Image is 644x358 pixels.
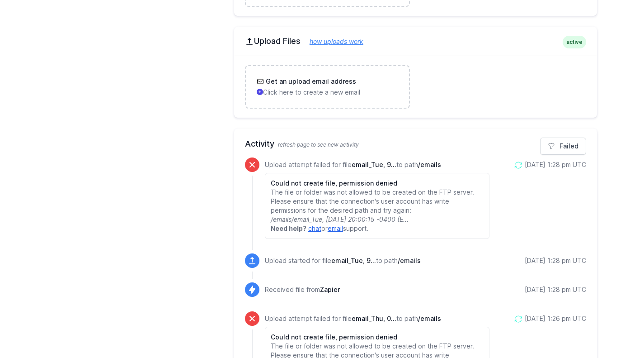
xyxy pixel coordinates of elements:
[352,315,396,322] span: email_Thu, 01 Mar 2018 02:05:42 +0000 (UTC)_Devzetyq (ekmuuxje GombygoHyqzib kcihzj) ZISw.txt
[525,256,586,265] div: [DATE] 1:28 pm UTC
[245,138,586,150] h2: Activity
[418,161,441,168] span: /emails
[418,315,441,322] span: /emails
[271,215,409,223] i: /emails/email_Tue, [DATE] 20:00:15 -0400 (E...
[246,66,409,108] a: Get an upload email address Click here to create a new email
[271,224,306,232] strong: Need help?
[563,36,586,48] span: active
[308,224,321,232] a: chat
[271,224,484,233] p: or support.
[265,160,489,169] p: Upload attempt failed for file to path
[331,257,376,264] span: email_Tue, 9 Sep 2025 20:00:15 -0400 (EDT)_A new version of Employee APP Report is available.txt
[271,179,484,188] h6: Could not create file, permission denied
[328,224,343,232] a: email
[257,88,398,97] p: Click here to create a new email
[265,314,489,323] p: Upload attempt failed for file to path
[525,314,586,323] div: [DATE] 1:26 pm UTC
[265,285,340,294] p: Received file from
[271,188,484,224] p: The file or folder was not allowed to be created on the FTP server. Please ensure that the connec...
[271,333,484,342] h6: Could not create file, permission denied
[320,286,340,293] span: Zapier
[265,256,421,265] p: Upload started for file to path
[540,138,586,155] a: Failed
[352,161,396,168] span: email_Tue, 9 Sep 2025 20:00:15 -0400 (EDT)_A new version of Employee APP Report is available.txt
[245,36,586,47] h2: Upload Files
[525,285,586,294] div: [DATE] 1:28 pm UTC
[301,38,363,45] a: how uploads work
[278,141,359,148] span: refresh page to see new activity
[264,77,356,86] h3: Get an upload email address
[398,257,421,264] span: /emails
[525,160,586,169] div: [DATE] 1:28 pm UTC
